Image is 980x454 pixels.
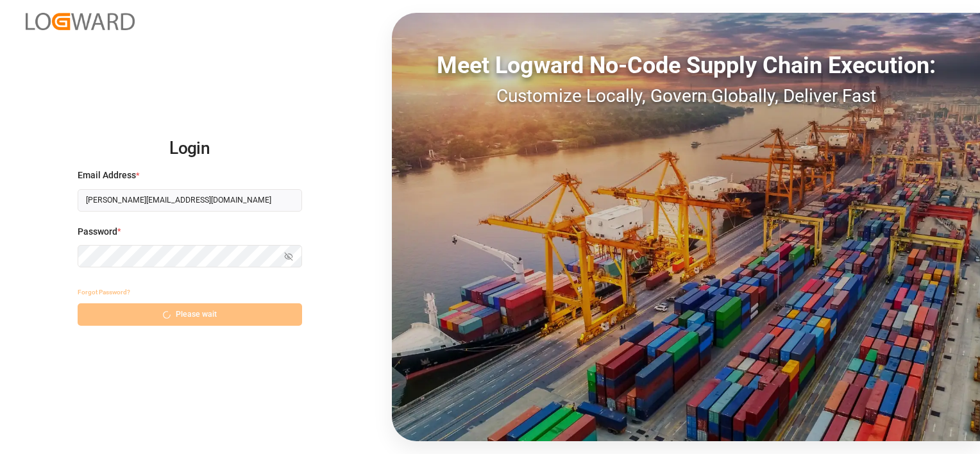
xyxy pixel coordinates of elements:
span: Email Address [78,169,136,182]
div: Customize Locally, Govern Globally, Deliver Fast [392,83,980,110]
h2: Login [78,128,302,169]
img: Logward_new_orange.png [26,13,135,30]
div: Meet Logward No-Code Supply Chain Execution: [392,48,980,83]
span: Password [78,225,117,239]
input: Enter your email [78,189,302,212]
